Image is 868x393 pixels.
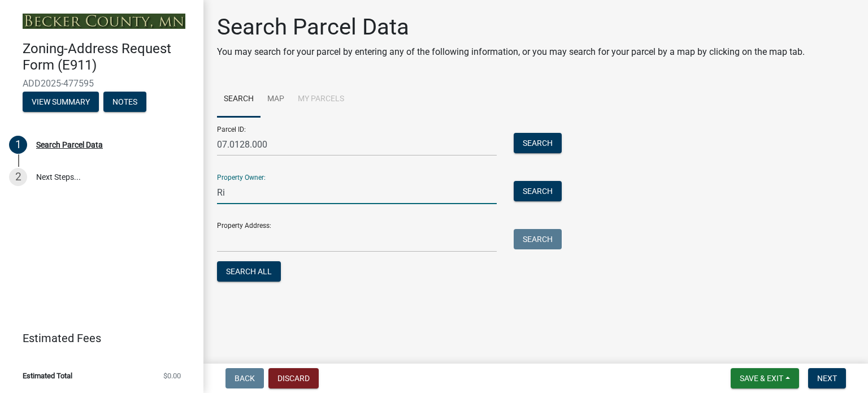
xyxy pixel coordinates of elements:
button: Notes [103,92,146,112]
div: 1 [9,136,27,154]
img: Becker County, Minnesota [23,14,185,29]
span: Back [235,374,255,383]
a: Map [261,81,291,118]
button: Search [514,133,562,153]
button: View Summary [23,92,99,112]
wm-modal-confirm: Summary [23,98,99,107]
a: Estimated Fees [9,327,185,349]
span: Estimated Total [23,372,72,379]
a: Search [217,81,261,118]
button: Search [514,229,562,249]
button: Next [808,368,846,388]
span: $0.00 [163,372,181,379]
h4: Zoning-Address Request Form (E911) [23,41,194,74]
div: Search Parcel Data [36,141,103,149]
button: Search [514,181,562,201]
button: Search All [217,261,281,282]
span: Next [817,374,837,383]
p: You may search for your parcel by entering any of the following information, or you may search fo... [217,45,805,59]
span: ADD2025-477595 [23,78,181,89]
button: Back [225,368,264,388]
button: Discard [268,368,319,388]
wm-modal-confirm: Notes [103,98,146,107]
span: Save & Exit [740,374,783,383]
h1: Search Parcel Data [217,14,805,41]
button: Save & Exit [731,368,799,388]
div: 2 [9,168,27,186]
